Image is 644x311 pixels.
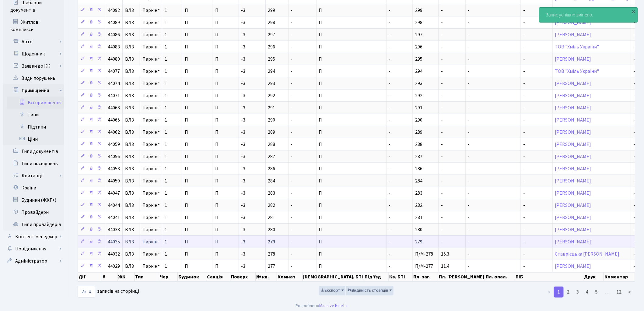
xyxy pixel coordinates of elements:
[441,178,443,184] span: -
[185,190,188,196] span: П
[539,8,638,22] div: Запис успішно змінено.
[291,31,293,38] span: -
[165,56,167,62] span: 1
[268,117,275,123] span: 290
[165,141,167,148] span: 1
[241,104,246,111] span: -3
[555,104,591,111] a: [PERSON_NAME]
[268,178,275,184] span: 284
[555,190,591,196] a: [PERSON_NAME]
[468,178,470,184] span: -
[241,68,246,75] span: -3
[415,165,423,172] span: 286
[441,92,443,99] span: -
[441,129,443,136] span: -
[555,153,591,160] a: [PERSON_NAME]
[185,141,188,148] span: П
[185,44,188,50] span: П
[523,56,525,62] span: -
[555,129,591,136] a: [PERSON_NAME]
[441,141,443,148] span: -
[441,19,443,26] span: -
[185,56,188,62] span: П
[555,239,591,245] a: [PERSON_NAME]
[142,166,159,171] span: Паркінг
[268,92,275,99] span: 292
[185,19,188,26] span: П
[3,255,64,267] a: Адміністратор
[389,178,391,184] span: -
[185,92,188,99] span: П
[268,104,275,111] span: 291
[555,202,591,209] a: [PERSON_NAME]
[592,287,601,298] a: 5
[523,129,525,136] span: -
[389,68,391,75] span: -
[165,92,167,99] span: 1
[634,104,635,111] span: -
[291,44,293,50] span: -
[108,117,120,123] span: 44065
[319,117,322,123] span: П
[108,19,120,26] span: 44089
[319,178,322,184] span: П
[555,263,591,270] a: [PERSON_NAME]
[415,68,423,75] span: 294
[165,19,167,26] span: 1
[185,68,188,75] span: П
[319,92,322,99] span: П
[441,104,443,111] span: -
[108,80,120,87] span: 44074
[415,56,423,62] span: 295
[555,56,591,62] a: [PERSON_NAME]
[291,19,293,26] span: -
[389,129,391,136] span: -
[268,19,275,26] span: 298
[613,287,625,298] a: 12
[215,104,219,111] span: П
[468,117,470,123] span: -
[142,142,159,147] span: Паркінг
[7,121,64,133] a: Підтипи
[523,104,525,111] span: -
[468,141,470,148] span: -
[108,68,120,75] span: 44077
[523,153,525,160] span: -
[634,141,635,148] span: -
[185,165,188,172] span: П
[291,117,293,123] span: -
[185,7,188,14] span: П
[125,105,137,110] span: ВЛ3
[108,165,120,172] span: 44053
[78,286,139,298] label: записів на сторінці
[108,31,120,38] span: 44086
[555,80,591,87] a: [PERSON_NAME]
[215,68,219,75] span: П
[165,165,167,172] span: 1
[291,104,293,111] span: -
[319,165,322,172] span: П
[215,178,219,184] span: П
[634,178,635,184] span: -
[185,31,188,38] span: П
[441,31,443,38] span: -
[7,84,64,97] a: Приміщення
[319,44,322,50] span: П
[634,44,635,50] span: -
[415,44,423,50] span: 296
[142,57,159,62] span: Паркінг
[215,117,219,123] span: П
[319,153,322,160] span: П
[125,69,137,74] span: ВЛ3
[415,117,423,123] span: 290
[268,129,275,136] span: 289
[241,129,246,136] span: -3
[555,117,591,123] a: [PERSON_NAME]
[554,287,564,298] a: 1
[555,251,620,257] a: Ставрієцька [PERSON_NAME]
[582,287,592,298] a: 4
[268,31,275,38] span: 297
[415,153,423,160] span: 287
[125,142,137,147] span: ВЛ3
[108,7,120,14] span: 44092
